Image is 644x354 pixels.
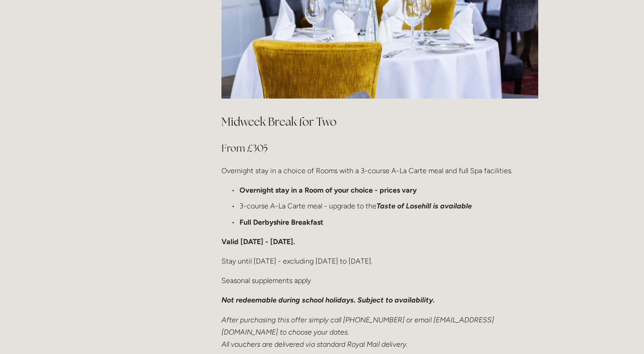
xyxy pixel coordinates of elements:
p: 3-course A-La Carte meal - upgrade to the [240,200,538,212]
strong: Full Derbyshire Breakfast [240,218,323,227]
p: Seasonal supplements apply [221,274,538,287]
em: Not redeemable during school holidays. Subject to availability. [221,296,435,304]
strong: Overnight stay in a Room of your choice - prices vary [240,186,417,194]
em: Taste of Losehill is available [376,202,472,210]
p: Overnight stay in a choice of Rooms with a 3-course A-La Carte meal and full Spa facilities. [221,165,538,177]
h3: From £305 [221,139,538,157]
h2: Midweek Break for Two [221,114,538,130]
em: After purchasing this offer simply call [PHONE_NUMBER] or email [EMAIL_ADDRESS][DOMAIN_NAME] to c... [221,316,494,349]
p: Stay until [DATE] - excluding [DATE] to [DATE]. [221,255,538,267]
strong: Valid [DATE] - [DATE]. [221,237,295,246]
